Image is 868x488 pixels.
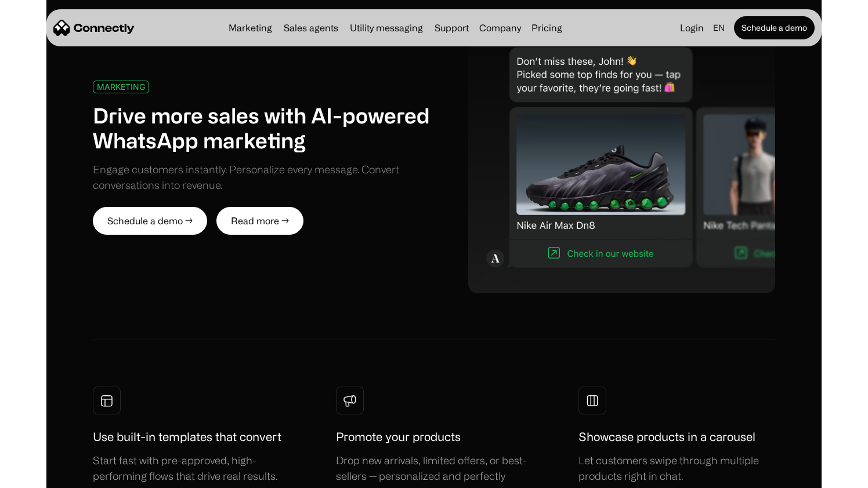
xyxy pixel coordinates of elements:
a: Schedule a demo [734,16,815,39]
div: en [713,20,725,36]
a: Sales agents [279,23,343,32]
div: en [708,20,732,36]
h1: Showcase products in a carousel [578,428,755,446]
div: Start fast with pre-approved, high-performing flows that drive real results. [93,453,290,484]
div: Company [479,20,521,36]
div: Engage customers instantly. Personalize every message. Convert conversations into revenue. [93,162,434,193]
h1: Drive more sales with AI-powered WhatsApp marketing [93,103,434,152]
a: Schedule a demo → [93,207,207,235]
a: Support [430,23,473,32]
h1: Promote your products [336,428,461,446]
div: Company [476,20,525,36]
a: Marketing [224,23,277,32]
aside: Language selected: English [12,467,70,484]
a: Read more → [216,207,303,235]
div: MARKETING [97,82,145,91]
a: Utility messaging [345,23,428,32]
a: Pricing [527,23,567,32]
div: Let customers swipe through multiple products right in chat. [578,453,775,484]
a: Login [675,20,708,36]
a: home [53,19,135,37]
ul: Language list [23,468,70,484]
h1: Use built-in templates that convert [93,428,281,446]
